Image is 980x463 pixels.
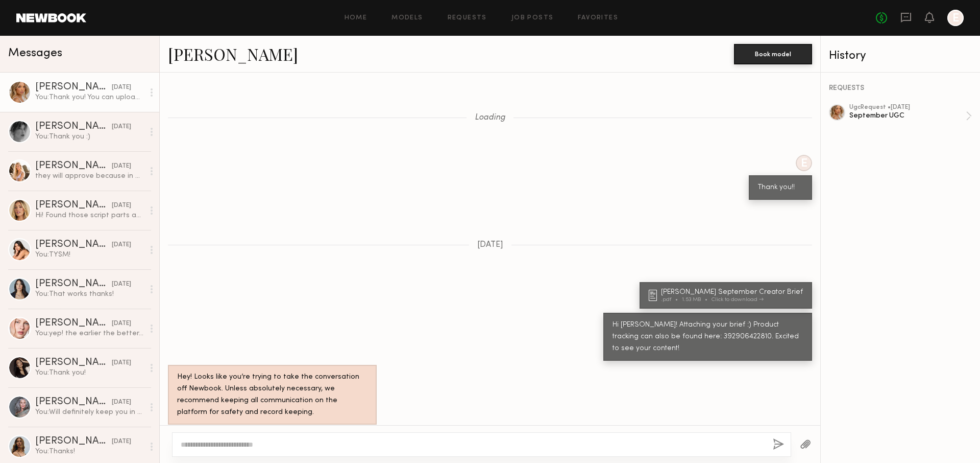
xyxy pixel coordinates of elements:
[475,113,505,122] span: Loading
[849,104,972,128] a: ugcRequest •[DATE]September UGC
[35,358,112,368] div: [PERSON_NAME]
[477,241,503,249] span: [DATE]
[35,250,144,260] div: You: TYSM!
[35,289,144,299] div: You: That works thanks!
[661,289,806,296] div: [PERSON_NAME] September Creator Brief
[345,15,367,21] a: Home
[849,104,966,111] div: ugc Request • [DATE]
[112,122,131,132] div: [DATE]
[712,297,764,303] div: Click to download
[391,15,423,21] a: Models
[511,15,554,21] a: Job Posts
[35,200,112,211] div: [PERSON_NAME]
[112,358,131,368] div: [DATE]
[829,85,972,92] div: REQUESTS
[35,436,112,447] div: [PERSON_NAME]
[35,211,144,220] div: Hi! Found those script parts and reuploaded to the drive folder I submitted! :) Labeled them all ...
[35,82,112,92] div: [PERSON_NAME]
[35,318,112,329] div: [PERSON_NAME]
[35,447,144,456] div: You: Thanks!
[35,122,112,132] div: [PERSON_NAME]
[112,201,131,211] div: [DATE]
[578,15,618,21] a: Favorites
[112,319,131,329] div: [DATE]
[661,297,682,303] div: .pdf
[612,319,803,355] div: Hi [PERSON_NAME]! Attaching your brief :) Product tracking can also be found here: 392906422810. ...
[35,132,144,142] div: You: Thank you :)
[112,83,131,92] div: [DATE]
[177,372,367,419] div: Hey! Looks like you’re trying to take the conversation off Newbook. Unless absolutely necessary, ...
[35,368,144,378] div: You: Thank you!
[112,437,131,447] div: [DATE]
[35,161,112,171] div: [PERSON_NAME]
[947,10,964,26] a: E
[112,161,131,171] div: [DATE]
[8,48,62,59] span: Messages
[35,92,144,102] div: You: Thank you! You can upload content here: [URL][DOMAIN_NAME]
[849,111,966,121] div: September UGC
[35,279,112,289] div: [PERSON_NAME]
[35,171,144,181] div: they will approve because in perpetuity is not typical for UGC. we are chatting now.
[112,240,131,250] div: [DATE]
[35,407,144,417] div: You: Will definitely keep you in mind :)
[758,182,803,194] div: Thank you!!
[734,44,812,64] button: Book model
[829,50,972,62] div: History
[35,240,112,250] div: [PERSON_NAME]
[448,15,487,21] a: Requests
[168,43,298,65] a: [PERSON_NAME]
[35,397,112,407] div: [PERSON_NAME]
[682,297,712,303] div: 1.53 MB
[112,280,131,289] div: [DATE]
[649,289,806,303] a: [PERSON_NAME] September Creator Brief.pdf1.53 MBClick to download
[734,49,812,58] a: Book model
[35,329,144,338] div: You: yep! the earlier the better, thanks!
[112,398,131,407] div: [DATE]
